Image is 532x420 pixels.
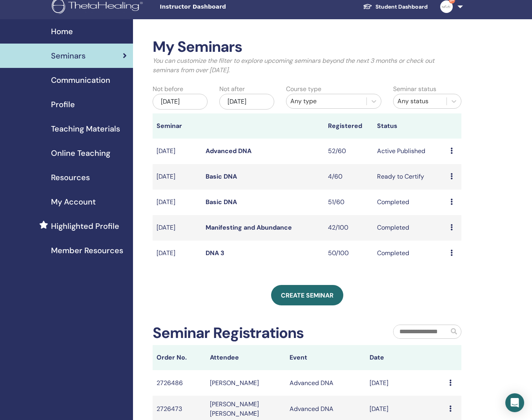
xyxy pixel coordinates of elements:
[153,164,202,190] td: [DATE]
[373,164,446,190] td: Ready to Certify
[206,370,286,396] td: [PERSON_NAME]
[366,345,446,370] th: Date
[153,94,208,110] div: [DATE]
[153,113,202,139] th: Seminar
[206,172,237,181] a: Basic DNA
[153,215,202,241] td: [DATE]
[373,241,446,266] td: Completed
[206,345,286,370] th: Attendee
[324,241,373,266] td: 50/100
[153,370,206,396] td: 2726486
[206,249,224,257] a: DNA 3
[373,215,446,241] td: Completed
[324,139,373,164] td: 52/60
[271,285,343,305] a: Create seminar
[153,345,206,370] th: Order No.
[51,245,123,256] span: Member Resources
[153,139,202,164] td: [DATE]
[324,113,373,139] th: Registered
[51,74,110,86] span: Communication
[153,38,461,56] h2: My Seminars
[286,84,321,94] label: Course type
[393,84,436,94] label: Seminar status
[51,26,73,37] span: Home
[51,99,75,110] span: Profile
[153,241,202,266] td: [DATE]
[505,393,524,412] div: Open Intercom Messenger
[219,94,274,110] div: [DATE]
[363,3,372,10] img: graduation-cap-white.svg
[373,139,446,164] td: Active Published
[51,172,90,183] span: Resources
[219,84,245,94] label: Not after
[153,190,202,215] td: [DATE]
[286,345,366,370] th: Event
[206,198,237,206] a: Basic DNA
[153,84,183,94] label: Not before
[324,164,373,190] td: 4/60
[366,370,446,396] td: [DATE]
[51,196,96,208] span: My Account
[281,291,333,299] span: Create seminar
[153,56,461,75] p: You can customize the filter to explore upcoming seminars beyond the next 3 months or check out s...
[373,190,446,215] td: Completed
[153,324,304,342] h2: Seminar Registrations
[206,147,251,155] a: Advanced DNA
[51,220,119,232] span: Highlighted Profile
[290,97,362,106] div: Any type
[373,113,446,139] th: Status
[286,370,366,396] td: Advanced DNA
[51,123,120,135] span: Teaching Materials
[206,223,292,232] a: Manifesting and Abundance
[160,3,277,11] span: Instructor Dashboard
[324,190,373,215] td: 51/60
[397,97,443,106] div: Any status
[440,0,453,13] img: default.jpg
[51,147,110,159] span: Online Teaching
[324,215,373,241] td: 42/100
[51,50,86,62] span: Seminars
